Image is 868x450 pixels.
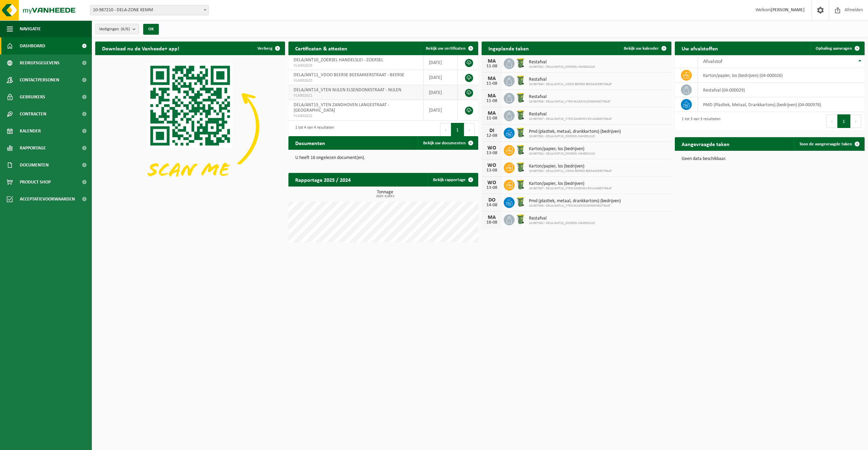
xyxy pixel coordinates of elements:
img: WB-0240-HPE-GN-50 [515,57,526,69]
h3: Tonnage [292,190,478,198]
h2: Rapportage 2025 / 2024 [288,173,357,186]
div: MA [485,93,499,99]
td: [DATE] [424,70,457,85]
span: Acceptatievoorwaarden [20,191,75,208]
span: Kalender [20,123,41,140]
td: [DATE] [424,100,457,120]
button: Next [464,123,475,136]
span: 10-987566 - DELA/ANT14_VTEN NIJLEN ELSENDONKSTRAAT [529,100,611,104]
div: 1 tot 4 van 4 resultaten [292,122,334,137]
span: Karton/papier, los (bedrijven) [529,181,612,187]
span: Toon de aangevraagde taken [799,142,852,146]
h2: Ingeplande taken [482,42,536,55]
p: Geen data beschikbaar. [682,157,858,161]
span: Dashboard [20,37,45,54]
img: WB-0240-HPE-GN-50 [515,213,526,225]
span: Gebruikers [20,89,45,106]
td: PMD (Plastiek, Metaal, Drankkartons) (bedrijven) (04-000978) [698,97,865,112]
td: karton/papier, los (bedrijven) (04-000026) [698,68,865,83]
div: 12-08 [485,133,499,138]
h2: Uw afvalstoffen [675,42,725,55]
img: WB-0240-HPE-GN-50 [515,127,526,138]
span: 10-987562 - DELA/ANT10_ZOERSEL HANDELSLEI [529,134,621,139]
span: VLA902621 [294,93,418,98]
span: 10-987562 - DELA/ANT10_ZOERSEL HANDELSLEI [529,152,595,156]
span: 10-987567 - DELA/ANT15_VTEN ZANDHOVEN LANGESTRAAT [529,187,612,191]
span: Product Shop [20,174,51,191]
span: Bekijk uw kalender [624,46,659,51]
span: Bekijk uw certificaten [426,46,466,51]
span: VLA902622 [294,113,418,119]
a: Bekijk uw kalender [618,42,671,55]
button: Vestigingen(6/6) [95,24,139,34]
div: MA [485,76,499,81]
button: 1 [451,123,464,136]
span: Vestigingen [99,24,130,34]
span: 10-987210 - DELA-ZONE KEMM [90,5,208,15]
td: [DATE] [424,85,457,100]
span: Ophaling aanvragen [816,46,852,51]
span: 10-987562 - DELA/ANT10_ZOERSEL HANDELSLEI [529,221,595,225]
div: MA [485,111,499,116]
img: WB-0240-HPE-GN-50 [515,92,526,103]
img: WB-0240-HPE-GN-50 [515,161,526,173]
div: DI [485,128,499,133]
span: Pmd (plastiek, metaal, drankkartons) (bedrijven) [529,129,621,134]
span: VLA902619 [294,63,418,68]
span: Documenten [20,157,49,174]
h2: Aangevraagde taken [675,137,736,150]
span: 10-987564 - DELA/ANT11_VDOO BEERSE BEEKAKKERSTRAAT [529,169,612,173]
span: DELA/ANT15_VTEN ZANDHOVEN LANGESTRAAT - [GEOGRAPHIC_DATA] [294,102,389,113]
span: DELA/ANT11_VDOO BEERSE BEEKAKKERSTRAAT - BEERSE [294,73,404,78]
span: Rapportage [20,140,46,157]
img: WB-0240-HPE-GN-50 [515,75,526,86]
div: WO [485,180,499,186]
strong: [PERSON_NAME] [771,7,805,13]
p: U heeft 16 ongelezen document(en). [295,156,471,160]
span: Restafval [529,112,612,117]
div: DO [485,197,499,203]
span: Restafval [529,60,595,65]
img: WB-0240-HPE-GN-50 [515,144,526,156]
div: 11-08 [485,116,499,121]
button: Verberg [252,42,284,55]
img: WB-0240-HPE-GN-50 [515,179,526,190]
h2: Download nu de Vanheede+ app! [95,42,186,55]
div: 13-08 [485,168,499,173]
span: 10-987566 - DELA/ANT14_VTEN NIJLEN ELSENDONKSTRAAT [529,204,621,208]
button: Previous [827,114,837,128]
span: Karton/papier, los (bedrijven) [529,146,595,152]
a: Bekijk uw documenten [418,136,478,150]
div: 18-08 [485,220,499,225]
div: 14-08 [485,203,499,208]
span: Bedrijfsgegevens [20,54,60,71]
span: 2025: 0,003 t [292,195,478,198]
h2: Certificaten & attesten [288,42,354,55]
span: Restafval [529,94,611,100]
div: 13-08 [485,151,499,156]
div: 11-08 [485,64,499,69]
a: Bekijk uw certificaten [420,42,478,55]
div: 1 tot 3 van 3 resultaten [678,114,720,129]
img: WB-0240-HPE-GN-50 [515,109,526,121]
button: Previous [440,123,451,136]
div: WO [485,145,499,151]
img: Download de VHEPlus App [95,55,285,198]
button: 1 [837,114,851,128]
a: Ophaling aanvragen [810,42,864,55]
span: Restafval [529,77,612,82]
div: MA [485,59,499,64]
button: Next [851,114,861,128]
td: [DATE] [424,55,457,70]
div: 13-08 [485,186,499,190]
span: Verberg [257,46,272,51]
span: DELA/ANT14_VTEN NIJLEN ELSENDONKSTRAAT - NIJLEN [294,87,401,93]
span: 10-987564 - DELA/ANT11_VDOO BEERSE BEEKAKKERSTRAAT [529,82,612,86]
div: MA [485,215,499,220]
span: Navigatie [20,20,41,37]
count: (6/6) [121,27,130,31]
a: Toon de aangevraagde taken [794,137,864,151]
span: Afvalstof [703,59,722,64]
button: OK [143,24,159,35]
